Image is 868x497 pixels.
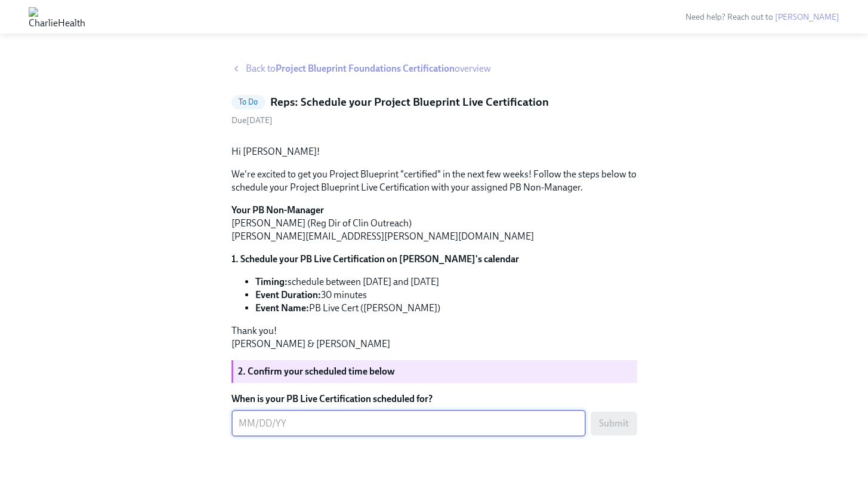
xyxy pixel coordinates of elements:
span: To Do [231,97,265,106]
li: schedule between [DATE] and [DATE] [255,275,637,289]
h5: Reps: Schedule your Project Blueprint Live Certification [270,94,549,110]
a: [PERSON_NAME] [775,12,839,22]
strong: 1. Schedule your PB Live Certification on [PERSON_NAME]'s calendar [231,253,519,265]
span: Need help? Reach out to [685,12,839,22]
strong: Event Name: [255,302,309,314]
p: [PERSON_NAME] (Reg Dir of Clin Outreach) [PERSON_NAME][EMAIL_ADDRESS][PERSON_NAME][DOMAIN_NAME] [231,204,637,243]
strong: 2. Confirm your scheduled time below [238,366,395,377]
strong: Project Blueprint Foundations Certification [276,63,455,74]
li: PB Live Cert ([PERSON_NAME]) [255,302,637,315]
p: Hi [PERSON_NAME]! [231,145,637,158]
strong: Timing: [255,276,288,287]
a: Back toProject Blueprint Foundations Certificationoverview [231,62,637,75]
p: We're excited to get you Project Blueprint "certified" in the next few weeks! Follow the steps be... [231,168,637,194]
span: Wednesday, September 3rd 2025, 11:00 am [231,115,273,125]
strong: Your PB Non-Manager [231,204,324,216]
p: Thank you! [PERSON_NAME] & [PERSON_NAME] [231,324,637,351]
img: CharlieHealth [29,7,85,26]
li: 30 minutes [255,289,637,302]
label: When is your PB Live Certification scheduled for? [231,392,637,406]
span: Back to overview [246,62,491,75]
strong: Event Duration: [255,289,321,300]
